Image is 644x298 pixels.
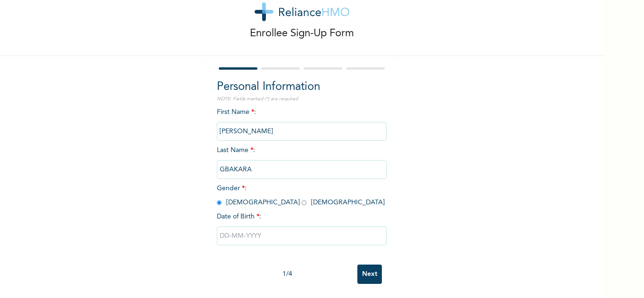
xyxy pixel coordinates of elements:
p: Enrollee Sign-Up Form [250,26,354,41]
span: Date of Birth : [217,212,261,222]
span: First Name : [217,109,387,135]
span: Gender : [DEMOGRAPHIC_DATA] [DEMOGRAPHIC_DATA] [217,185,385,206]
h2: Personal Information [217,79,387,96]
input: Enter your last name [217,160,387,179]
input: DD-MM-YYYY [217,226,387,245]
div: 1 / 4 [217,269,357,279]
input: Enter your first name [217,122,387,141]
p: NOTE: Fields marked (*) are required [217,96,387,103]
img: logo [255,2,349,21]
input: Next [357,265,382,284]
span: Last Name : [217,147,387,173]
